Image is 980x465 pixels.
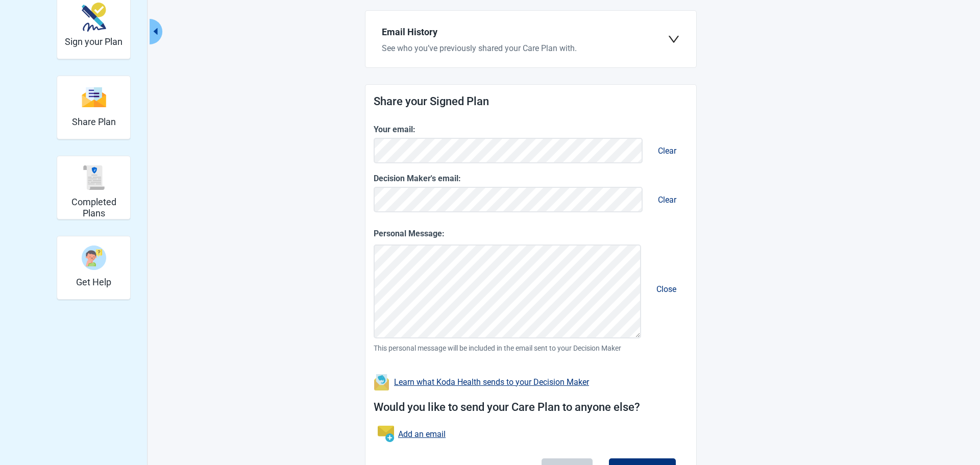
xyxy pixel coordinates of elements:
[668,33,680,45] span: down
[394,377,589,387] a: Learn what Koda Health sends to your Decision Maker
[374,93,688,111] h1: Share your Signed Plan
[57,236,131,300] div: Get Help
[151,27,160,36] span: caret-left
[378,426,394,442] img: Add an email
[650,136,684,165] button: Clear
[82,165,106,190] img: Completed Plans
[374,399,688,417] h1: Would you like to send your Care Plan to anyone else?
[72,116,116,128] h2: Share Plan
[374,227,688,240] label: Personal Message:
[374,374,390,390] img: Learn what Koda Health sends to your Decision Maker
[398,428,446,440] a: Add an email
[374,172,688,185] label: Decision Maker's email:
[82,86,106,108] img: Share Plan
[647,136,688,166] button: Remove
[61,197,126,218] h2: Completed Plans
[57,156,131,219] div: Completed Plans
[82,246,106,270] img: Get Help
[382,25,668,39] h3: Email History
[65,36,122,47] h2: Sign your Plan
[374,422,450,446] button: Add an email
[374,123,688,136] label: Your email:
[76,277,111,288] h2: Get Help
[645,274,688,304] button: Remove
[57,76,131,139] div: Share Plan
[647,185,688,215] button: Remove
[374,19,688,59] div: Email HistorySee who you’ve previously shared your Care Plan with.
[150,19,162,44] button: Collapse menu
[374,342,688,354] span: This personal message will be included in the email sent to your Decision Maker
[650,185,684,214] button: Clear
[82,3,106,32] img: Sign your Plan
[382,43,668,53] label: See who you’ve previously shared your Care Plan with.
[648,275,684,304] button: Close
